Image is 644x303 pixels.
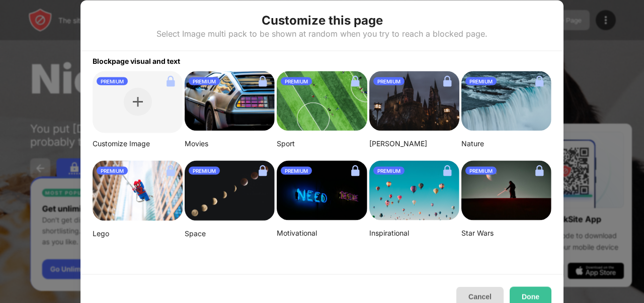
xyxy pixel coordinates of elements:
img: lock.svg [255,162,271,178]
div: Customize this page [262,12,383,28]
div: Inspirational [369,229,459,238]
div: PREMIUM [281,77,312,85]
img: lock.svg [347,73,363,89]
img: lock.svg [531,73,547,89]
div: PREMIUM [465,77,497,85]
img: linda-xu-KsomZsgjLSA-unsplash.png [185,160,275,221]
img: image-26.png [185,71,275,131]
img: lock.svg [439,73,455,89]
div: PREMIUM [373,77,405,85]
img: lock.svg [531,162,547,178]
div: Sport [277,139,367,148]
div: [PERSON_NAME] [369,139,459,148]
div: Motivational [277,229,367,238]
div: Star Wars [461,229,551,238]
img: aditya-chinchure-LtHTe32r_nA-unsplash.png [461,71,551,131]
img: lock.svg [439,162,455,178]
img: lock.svg [163,73,179,89]
div: PREMIUM [281,166,312,174]
div: PREMIUM [97,166,128,174]
img: jeff-wang-p2y4T4bFws4-unsplash-small.png [277,71,367,131]
img: image-22-small.png [461,160,551,221]
img: ian-dooley-DuBNA1QMpPA-unsplash-small.png [369,160,459,221]
div: Space [185,229,275,238]
img: alexis-fauvet-qfWf9Muwp-c-unsplash-small.png [277,160,367,221]
div: Select Image multi pack to be shown at random when you try to reach a blocked page. [156,28,488,38]
img: lock.svg [255,73,271,89]
img: lock.svg [347,162,363,178]
div: Blockpage visual and text [80,51,563,65]
img: plus.svg [133,97,143,107]
img: lock.svg [163,162,179,178]
div: PREMIUM [373,166,405,174]
img: aditya-vyas-5qUJfO4NU4o-unsplash-small.png [369,71,459,131]
div: Movies [185,139,275,148]
div: Nature [461,139,551,148]
div: PREMIUM [465,166,497,174]
img: mehdi-messrro-gIpJwuHVwt0-unsplash-small.png [93,160,183,221]
div: PREMIUM [189,77,220,85]
div: Lego [93,229,183,238]
div: PREMIUM [189,166,220,174]
div: Customize Image [93,139,183,148]
div: PREMIUM [97,77,128,85]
